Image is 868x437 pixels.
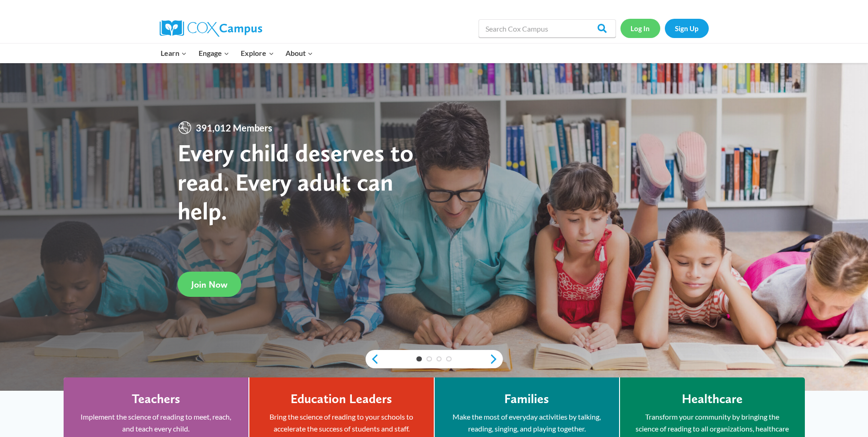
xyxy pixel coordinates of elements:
[178,272,241,297] a: Join Now
[178,138,414,225] strong: Every child deserves to read. Every adult can help.
[160,20,262,37] img: Cox Campus
[620,19,709,38] nav: Secondary Navigation
[479,19,616,38] input: Search Cox Campus
[191,279,227,290] span: Join Now
[366,350,503,368] div: content slider buttons
[155,44,193,63] button: Child menu of Learn
[77,411,235,434] p: Implement the science of reading to meet, reach, and teach every child.
[193,44,235,63] button: Child menu of Engage
[437,356,442,362] a: 3
[280,44,319,63] button: Child menu of About
[426,356,432,362] a: 2
[665,19,709,38] a: Sign Up
[489,354,503,365] a: next
[235,44,280,63] button: Child menu of Explore
[682,391,743,407] h4: Healthcare
[192,120,276,135] span: 391,012 Members
[155,44,319,63] nav: Primary Navigation
[446,356,452,362] a: 4
[132,391,180,407] h4: Teachers
[504,391,549,407] h4: Families
[416,356,422,362] a: 1
[263,411,420,434] p: Bring the science of reading to your schools to accelerate the success of students and staff.
[620,19,660,38] a: Log In
[291,391,392,407] h4: Education Leaders
[366,354,379,365] a: previous
[448,411,605,434] p: Make the most of everyday activities by talking, reading, singing, and playing together.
